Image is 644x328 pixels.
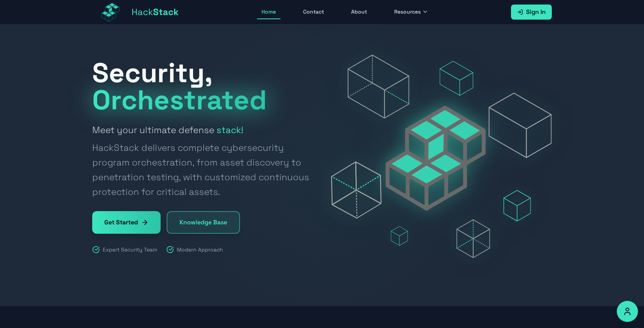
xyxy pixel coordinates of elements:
[617,301,638,322] button: Accessibility Options
[390,5,433,19] button: Resources
[394,8,421,15] span: Resources
[217,124,243,136] strong: stack!
[511,5,552,20] a: Sign In
[347,5,372,19] a: About
[92,246,157,253] div: Expert Security Team
[92,83,267,117] span: Orchestrated
[526,8,546,17] span: Sign In
[299,5,328,19] a: Contact
[132,6,179,18] span: Hack
[92,123,313,199] h2: Meet your ultimate defense
[153,6,179,18] span: Stack
[92,211,161,234] a: Get Started
[92,140,313,199] span: HackStack delivers complete cybersecurity program orchestration, from asset discovery to penetrat...
[167,211,240,234] a: Knowledge Base
[166,246,223,253] div: Modern Approach
[92,59,313,113] h1: Security,
[257,5,280,19] a: Home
